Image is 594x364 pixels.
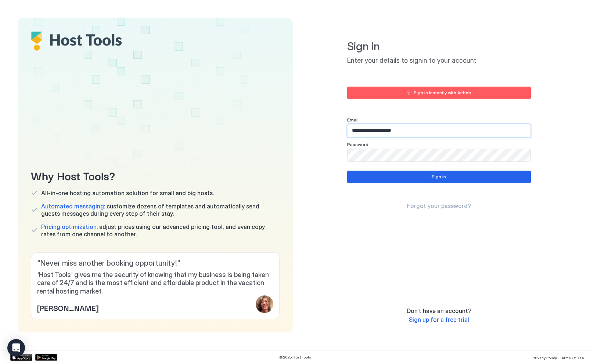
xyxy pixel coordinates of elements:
[35,354,57,361] a: Google Play Store
[347,87,531,99] button: Sign in instantly with Airbnb
[279,355,311,360] span: © 2025 Host Tools
[347,117,359,123] span: Email
[432,174,446,180] div: Sign in
[41,189,214,197] span: All-in-one hosting automation solution for small and big hosts.
[409,316,469,323] span: Sign up for a free trial
[407,307,471,314] span: Don't have an account?
[256,295,273,313] div: profile
[41,203,280,217] span: customize dozens of templates and automatically send guests messages during every step of their s...
[347,171,531,183] button: Sign in
[41,203,105,210] span: Automated messaging:
[348,124,530,137] input: Input Field
[407,202,471,210] a: Forgot your password?
[414,90,471,96] div: Sign in instantly with Airbnb
[31,167,280,183] span: Why Host Tools?
[407,202,471,210] span: Forgot your password?
[348,149,530,161] input: Input Field
[37,302,98,313] span: [PERSON_NAME]
[41,223,98,230] span: Pricing optimization:
[37,259,273,268] span: " Never miss another booking opportunity! "
[41,223,280,238] span: adjust prices using our advanced pricing tool, and even copy rates from one channel to another.
[10,354,32,361] a: App Store
[409,316,469,324] a: Sign up for a free trial
[347,40,531,54] span: Sign in
[533,353,557,361] a: Privacy Policy
[533,356,557,360] span: Privacy Policy
[560,353,584,361] a: Terms Of Use
[37,271,273,296] span: 'Host Tools' gives me the security of knowing that my business is being taken care of 24/7 and is...
[560,356,584,360] span: Terms Of Use
[347,142,368,147] span: Password
[347,57,531,65] span: Enter your details to signin to your account
[7,339,25,357] div: Open Intercom Messenger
